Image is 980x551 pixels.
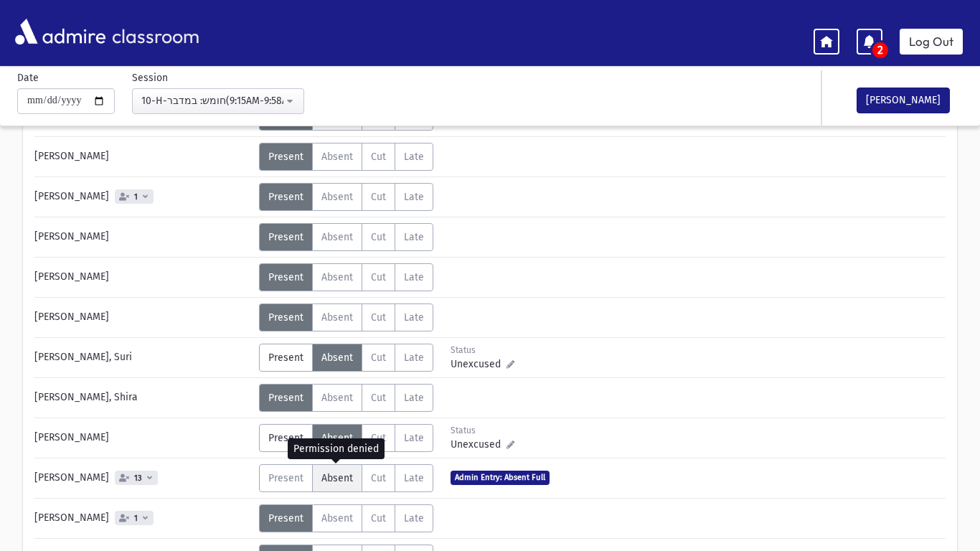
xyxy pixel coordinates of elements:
[321,151,353,163] span: Absent
[288,438,385,459] div: Permission denied
[268,392,303,404] span: Present
[371,231,386,243] span: Cut
[259,424,433,452] div: AttTypes
[371,512,386,524] span: Cut
[321,191,353,203] span: Absent
[131,474,145,483] span: 13
[404,191,424,203] span: Late
[259,464,433,492] div: AttTypes
[268,151,303,163] span: Present
[451,437,507,452] span: Unexcused
[268,231,303,243] span: Present
[132,88,304,114] button: 10-H-חומש: במדבר(9:15AM-9:58AM)
[321,432,353,444] span: Absent
[371,151,386,163] span: Cut
[371,472,386,484] span: Cut
[17,70,39,85] label: Date
[371,271,386,283] span: Cut
[27,384,259,412] div: [PERSON_NAME], Shira
[321,271,353,283] span: Absent
[259,143,433,171] div: AttTypes
[321,352,353,364] span: Absent
[268,352,303,364] span: Present
[404,432,424,444] span: Late
[131,192,141,202] span: 1
[27,263,259,291] div: [PERSON_NAME]
[404,352,424,364] span: Late
[371,311,386,324] span: Cut
[321,472,353,484] span: Absent
[857,88,950,113] button: [PERSON_NAME]
[268,432,303,444] span: Present
[27,223,259,251] div: [PERSON_NAME]
[259,384,433,412] div: AttTypes
[259,504,433,532] div: AttTypes
[872,43,888,57] span: 2
[27,303,259,331] div: [PERSON_NAME]
[141,93,283,108] div: 10-H-חומש: במדבר(9:15AM-9:58AM)
[451,357,507,372] span: Unexcused
[371,352,386,364] span: Cut
[404,311,424,324] span: Late
[27,143,259,171] div: [PERSON_NAME]
[451,471,550,484] span: Admin Entry: Absent Full
[27,464,259,492] div: [PERSON_NAME]
[27,424,259,452] div: [PERSON_NAME]
[109,13,199,51] span: classroom
[451,344,514,357] div: Status
[131,514,141,523] span: 1
[404,231,424,243] span: Late
[27,183,259,211] div: [PERSON_NAME]
[900,29,963,55] a: Log Out
[268,191,303,203] span: Present
[259,183,433,211] div: AttTypes
[404,392,424,404] span: Late
[268,271,303,283] span: Present
[132,70,168,85] label: Session
[268,512,303,524] span: Present
[11,15,109,48] img: AdmirePro
[321,311,353,324] span: Absent
[259,303,433,331] div: AttTypes
[27,504,259,532] div: [PERSON_NAME]
[268,472,303,484] span: Present
[259,344,433,372] div: AttTypes
[27,344,259,372] div: [PERSON_NAME], Suri
[321,231,353,243] span: Absent
[404,151,424,163] span: Late
[321,392,353,404] span: Absent
[268,311,303,324] span: Present
[451,424,514,437] div: Status
[404,472,424,484] span: Late
[371,392,386,404] span: Cut
[259,223,433,251] div: AttTypes
[259,263,433,291] div: AttTypes
[404,271,424,283] span: Late
[371,432,386,444] span: Cut
[321,512,353,524] span: Absent
[371,191,386,203] span: Cut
